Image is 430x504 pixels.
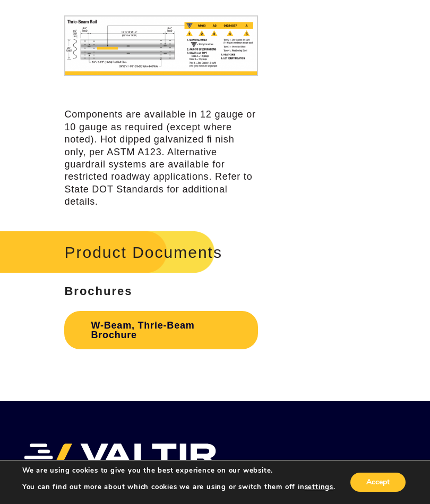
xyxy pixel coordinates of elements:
[22,482,336,492] p: You can find out more about which cookies we are using or switch them off in .
[64,108,258,208] p: Components are available in 12 gauge or 10 gauge as required (except where noted). Hot dipped gal...
[24,443,217,470] img: VALTIR
[64,284,132,298] strong: Brochures
[305,482,333,492] button: settings
[350,473,406,492] button: Accept
[64,311,258,349] a: W-Beam, Thrie-Beam Brochure
[22,466,336,475] p: We are using cookies to give you the best experience on our website.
